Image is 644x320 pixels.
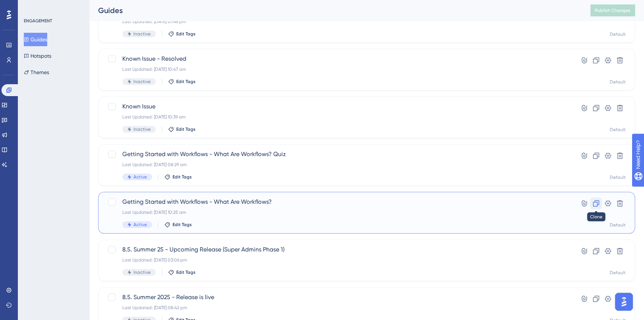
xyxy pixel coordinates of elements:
[36,9,89,17] p: Active in the last 15m
[133,79,151,85] span: Inactive
[168,31,196,37] button: Edit Tags
[24,18,52,24] div: ENGAGEMENT
[590,4,635,16] button: Publish Changes
[98,5,572,16] div: Guides
[164,222,192,228] button: Edit Tags
[133,269,151,275] span: Inactive
[116,3,131,17] button: Home
[610,270,626,276] div: Default
[173,174,192,180] span: Edit Tags
[176,126,196,132] span: Edit Tags
[122,293,551,302] span: 8.5. Summer 2025 - Release is live
[24,66,49,79] button: Themes
[6,24,143,90] div: Jenna says…
[47,244,53,250] button: Start recording
[613,291,635,313] iframe: UserGuiding AI Assistant Launcher
[122,305,551,311] div: Last Updated: [DATE] 08:42 pm
[168,126,196,132] button: Edit Tags
[122,209,551,215] div: Last Updated: [DATE] 10:25 am
[12,219,116,234] div: Thank you for your patience and understanding!
[35,244,41,250] button: Upload attachment
[5,3,19,17] button: go back
[12,106,116,215] div: I'm so sorry that the issue is hampering your business to that extent. ​﻿ ﻿Your report has the hi...
[131,3,144,16] div: Close
[176,269,196,275] span: Edit Tags
[122,197,551,206] span: Getting Started with Workflows - What Are Workflows?
[133,174,147,180] span: Active
[6,90,143,244] div: Simay says…
[133,222,147,228] span: Active
[610,127,626,133] div: Default
[36,4,54,9] h1: Simay
[610,222,626,228] div: Default
[176,31,196,37] span: Edit Tags
[122,66,551,72] div: Last Updated: [DATE] 10:47 am
[176,79,196,85] span: Edit Tags
[23,244,29,250] button: Gif picker
[122,19,551,25] div: Last Updated: [DATE] 01:46 pm
[17,2,46,11] span: Need Help?
[133,31,151,37] span: Inactive
[6,228,142,241] textarea: Message…
[610,79,626,85] div: Default
[133,126,151,132] span: Inactive
[168,79,196,85] button: Edit Tags
[164,174,192,180] button: Edit Tags
[610,174,626,180] div: Default
[6,90,122,238] div: Hello,I'm so sorry that the issue is hampering your business to that extent.​ Your report has the...
[24,33,47,46] button: Guides
[12,244,17,250] button: Emoji picker
[122,114,551,120] div: Last Updated: [DATE] 10:39 am
[173,222,192,228] span: Edit Tags
[122,257,551,263] div: Last Updated: [DATE] 03:06 pm
[12,95,116,102] div: Hello,
[122,150,551,159] span: Getting Started with Workflows - What Are Workflows? Quiz
[122,102,551,111] span: Known Issue
[24,49,51,63] button: Hotspots
[33,29,137,80] div: Thanks! Do you have any SLAs that we can expect? We only have a short amount of time left on our ...
[122,162,551,168] div: Last Updated: [DATE] 08:29 am
[168,269,196,275] button: Edit Tags
[610,31,626,37] div: Default
[27,24,143,84] div: Thanks! Do you have any SLAs that we can expect? We only have a short amount of time left on our ...
[595,7,631,13] span: Publish Changes
[128,241,139,253] button: Send a message…
[122,245,551,254] span: 8.5. Summer 25 - Upcoming Release (Super Admins Phase 1)
[21,4,33,16] img: Profile image for Simay
[122,54,551,63] span: Known Issue - Resolved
